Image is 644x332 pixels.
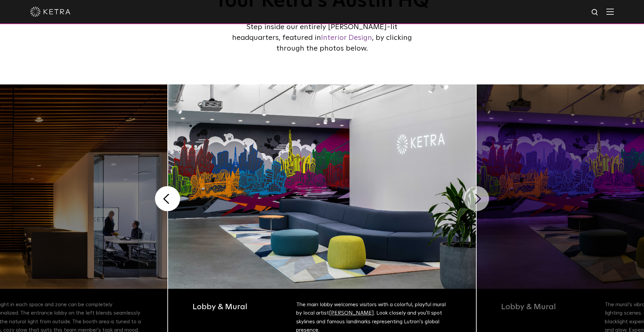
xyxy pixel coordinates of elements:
[231,22,413,54] p: Step inside our entirely [PERSON_NAME]-lit headquarters, featured in , by clicking through the ph...
[464,186,489,211] button: Next
[591,8,599,17] img: search icon
[329,310,374,316] a: [PERSON_NAME]
[193,301,288,313] h4: Lobby & Mural
[606,8,614,15] img: Hamburger%20Nav.svg
[168,84,476,289] img: 027-mural-wall-4700K-web
[155,186,180,211] button: Previous
[321,34,372,42] a: Interior Design
[30,7,70,17] img: ketra-logo-2019-white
